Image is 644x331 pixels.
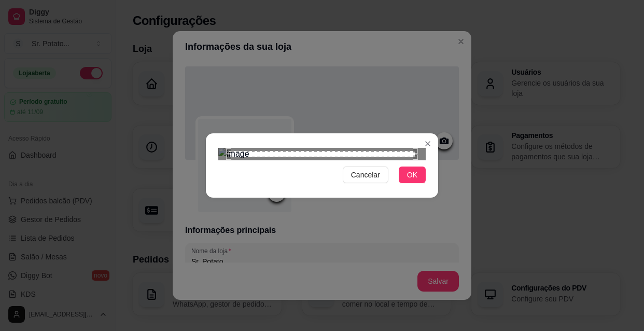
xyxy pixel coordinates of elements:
[407,169,417,181] span: OK
[351,169,380,181] span: Cancelar
[343,167,388,183] button: Cancelar
[399,167,426,183] button: OK
[229,151,415,157] div: Use the arrow keys to move the crop selection area
[218,148,426,160] img: image
[419,135,436,152] button: Close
